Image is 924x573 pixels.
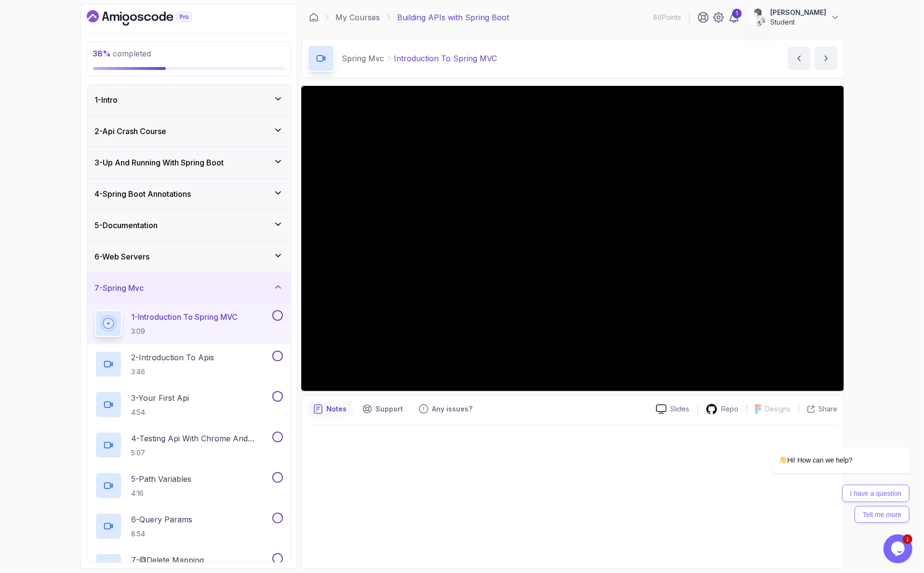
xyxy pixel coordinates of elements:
[748,8,766,27] img: user profile image
[132,327,238,336] p: 3:09
[95,251,150,262] h3: 6 - Web Servers
[95,125,167,137] h3: 2 - Api Crash Course
[336,12,380,23] a: My Courses
[87,178,291,209] button: 4-Spring Boot Annotations
[413,401,479,417] button: Feedback button
[87,241,291,272] button: 6-Web Servers
[376,404,403,414] p: Support
[398,12,509,23] p: Building APIs with Spring Boot
[722,404,739,414] p: Repo
[648,404,697,414] a: Slides
[884,534,914,563] iframe: chat widget
[132,367,214,377] p: 3:46
[132,408,189,417] p: 4:54
[132,489,192,498] p: 4:16
[93,49,111,58] span: 38 %
[308,401,353,417] button: notes button
[87,84,291,115] button: 1-Intro
[132,392,189,404] p: 3 - Your First Api
[815,47,838,70] button: next content
[95,351,283,378] button: 2-Introduction To Apis3:46
[95,432,283,459] button: 4-Testing Api With Chrome And Intellij5:07
[698,403,747,415] a: Repo
[87,210,291,241] button: 5-Documentation
[132,529,193,539] p: 8:54
[95,391,283,418] button: 3-Your First Api4:54
[771,8,827,17] p: [PERSON_NAME]
[132,352,214,363] p: 2 - Introduction To Apis
[95,188,191,200] h3: 4 - Spring Boot Annotations
[95,310,283,337] button: 1-Introduction To Spring MVC3:09
[93,49,151,58] span: completed
[741,360,914,530] iframe: chat widget
[309,13,319,22] a: Dashboard
[394,53,497,64] p: Introduction To Spring MVC
[771,17,827,27] p: Student
[132,433,270,444] p: 4 - Testing Api With Chrome And Intellij
[432,404,473,414] p: Any issues?
[132,514,193,525] p: 6 - Query Params
[87,116,291,147] button: 2-Api Crash Course
[95,157,224,168] h3: 3 - Up And Running With Spring Boot
[87,10,214,26] a: Dashboard
[95,472,283,499] button: 5-Path Variables4:16
[132,554,204,566] p: 7 - @Delete Mapping
[301,86,844,391] iframe: 1 - Introduction to Spring MVC
[342,53,385,64] p: Spring Mvc
[87,273,291,303] button: 7-Spring Mvc
[132,448,270,458] p: 5:07
[327,404,347,414] p: Notes
[87,147,291,178] button: 3-Up And Running With Spring Boot
[95,282,144,294] h3: 7 - Spring Mvc
[788,47,811,70] button: previous content
[132,311,238,323] p: 1 - Introduction To Spring MVC
[670,404,690,414] p: Slides
[654,13,682,22] p: 86 Points
[732,9,742,18] div: 1
[728,12,740,23] a: 1
[95,219,158,231] h3: 5 - Documentation
[95,513,283,540] button: 6-Query Params8:54
[132,473,192,485] p: 5 - Path Variables
[95,94,118,106] h3: 1 - Intro
[357,401,409,417] button: Support button
[748,8,840,27] button: user profile image[PERSON_NAME]Student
